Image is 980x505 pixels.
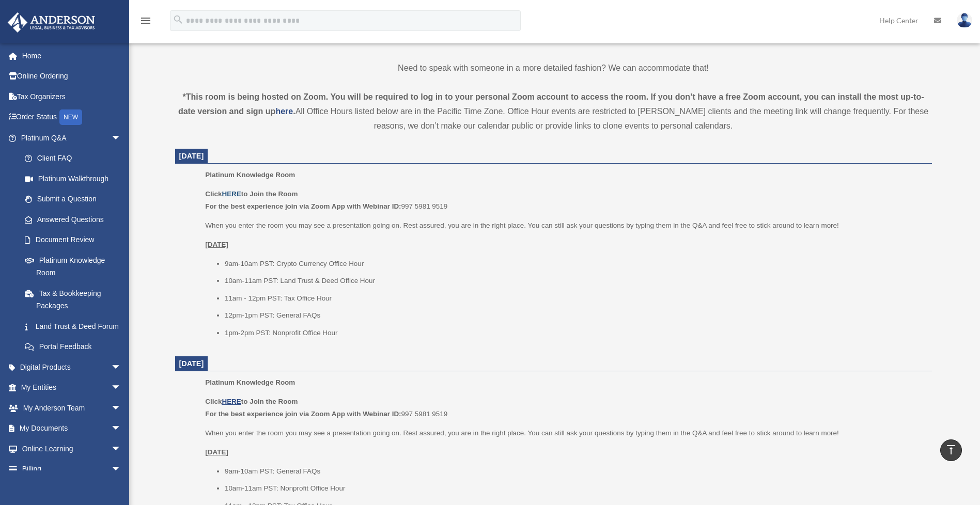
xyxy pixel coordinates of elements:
[7,459,137,480] a: Billingarrow_drop_down
[179,359,204,368] span: [DATE]
[111,418,132,439] span: arrow_drop_down
[205,188,924,212] p: 997 5981 9519
[205,427,924,439] p: When you enter the room you may see a presentation going on. Rest assured, you are in the right p...
[225,482,925,495] li: 10am-11am PST: Nonprofit Office Hour
[940,439,962,461] a: vertical_align_top
[205,190,298,198] b: Click to Join the Room
[225,327,925,339] li: 1pm-2pm PST: Nonprofit Office Hour
[59,109,82,125] div: NEW
[7,377,137,398] a: My Entitiesarrow_drop_down
[225,465,925,478] li: 9am-10am PST: General FAQs
[14,250,132,283] a: Platinum Knowledge Room
[111,398,132,419] span: arrow_drop_down
[14,337,137,357] a: Portal Feedback
[14,148,137,169] a: Client FAQ
[205,448,228,456] u: [DATE]
[945,444,957,456] i: vertical_align_top
[14,189,137,210] a: Submit a Question
[7,357,137,377] a: Digital Productsarrow_drop_down
[179,152,204,160] span: [DATE]
[111,377,132,399] span: arrow_drop_down
[14,209,137,230] a: Answered Questions
[175,61,932,75] p: Need to speak with someone in a more detailed fashion? We can accommodate that!
[7,128,137,148] a: Platinum Q&Aarrow_drop_down
[139,18,152,27] a: menu
[205,410,401,418] b: For the best experience join via Zoom App with Webinar ID:
[7,45,137,66] a: Home
[5,12,98,33] img: Anderson Advisors Platinum Portal
[225,275,925,287] li: 10am-11am PST: Land Trust & Deed Office Hour
[205,219,924,232] p: When you enter the room you may see a presentation going on. Rest assured, you are in the right p...
[7,418,137,439] a: My Documentsarrow_drop_down
[139,14,152,27] i: menu
[957,13,972,28] img: User Pic
[225,309,925,322] li: 12pm-1pm PST: General FAQs
[205,241,228,248] u: [DATE]
[14,230,137,250] a: Document Review
[205,378,295,386] span: Platinum Knowledge Room
[111,459,132,480] span: arrow_drop_down
[205,396,924,420] p: 997 5981 9519
[225,258,925,270] li: 9am-10am PST: Crypto Currency Office Hour
[111,357,132,378] span: arrow_drop_down
[205,202,401,210] b: For the best experience join via Zoom App with Webinar ID:
[14,316,137,337] a: Land Trust & Deed Forum
[111,128,132,149] span: arrow_drop_down
[222,190,241,198] a: HERE
[293,107,295,116] strong: .
[205,171,295,179] span: Platinum Knowledge Room
[7,398,137,418] a: My Anderson Teamarrow_drop_down
[14,283,137,316] a: Tax & Bookkeeping Packages
[222,398,241,405] a: HERE
[178,92,924,116] strong: *This room is being hosted on Zoom. You will be required to log in to your personal Zoom account ...
[173,14,184,25] i: search
[175,90,932,133] div: All Office Hours listed below are in the Pacific Time Zone. Office Hour events are restricted to ...
[7,86,137,107] a: Tax Organizers
[275,107,293,116] a: here
[7,107,137,128] a: Order StatusNEW
[225,292,925,305] li: 11am - 12pm PST: Tax Office Hour
[14,168,137,189] a: Platinum Walkthrough
[7,438,137,459] a: Online Learningarrow_drop_down
[7,66,137,87] a: Online Ordering
[111,438,132,460] span: arrow_drop_down
[205,398,298,405] b: Click to Join the Room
